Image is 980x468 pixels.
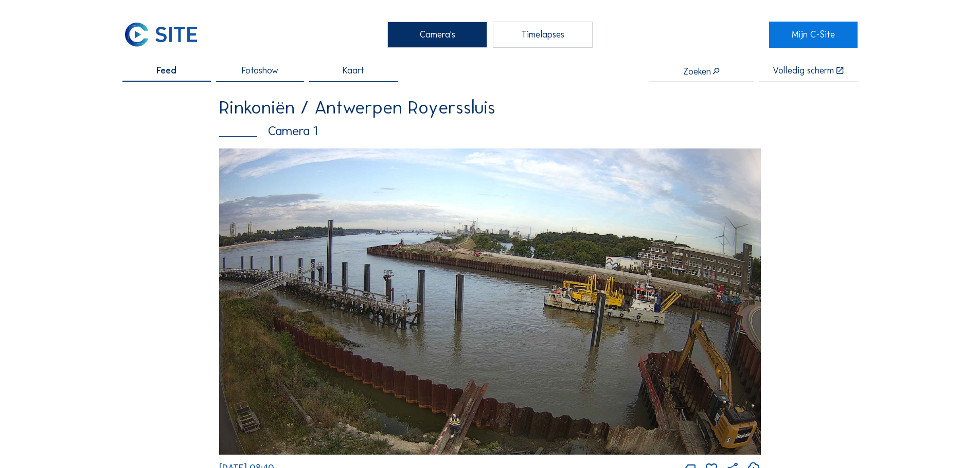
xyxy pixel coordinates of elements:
div: Volledig scherm [773,66,834,76]
img: Image [219,148,761,455]
img: C-SITE Logo [122,22,200,47]
span: Fotoshow [242,66,278,76]
span: Kaart [343,66,364,76]
a: Mijn C-Site [769,22,857,47]
div: Camera 1 [219,125,761,138]
a: C-SITE Logo [122,22,210,47]
div: Camera's [387,22,487,47]
span: Feed [156,66,176,76]
div: Timelapses [493,22,593,47]
div: Rinkoniën / Antwerpen Royerssluis [219,98,761,117]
